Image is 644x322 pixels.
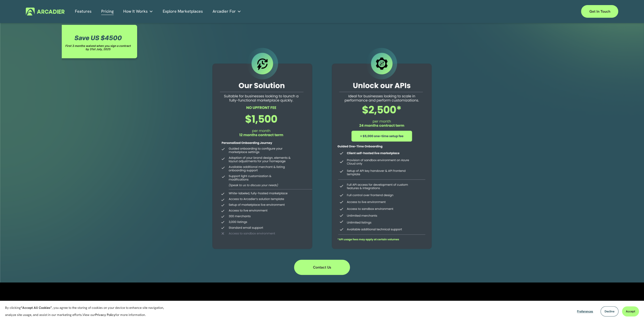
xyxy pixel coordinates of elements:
[581,5,618,18] a: Get in touch
[600,306,618,316] button: Decline
[123,8,153,15] a: folder dropdown
[101,8,114,15] a: Pricing
[21,306,52,310] strong: “Accept All Cookies”
[573,306,597,316] button: Preferences
[95,313,115,317] a: Privacy Policy
[213,8,241,15] a: folder dropdown
[213,8,236,15] span: Arcadier For
[26,8,65,15] img: Arcadier
[577,309,593,313] span: Preferences
[5,304,170,318] p: By clicking , you agree to the storing of cookies on your device to enhance site navigation, anal...
[123,8,148,15] span: How It Works
[75,8,91,15] a: Features
[619,298,644,322] iframe: Chat Widget
[294,260,350,275] a: Contact Us
[163,8,203,15] a: Explore Marketplaces
[605,309,614,313] span: Decline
